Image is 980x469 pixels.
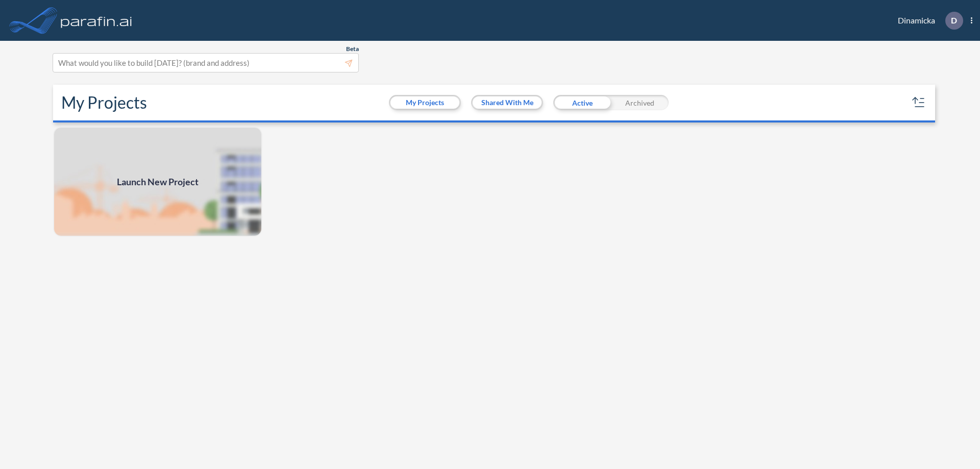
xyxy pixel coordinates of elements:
[553,95,611,110] div: Active
[61,93,147,112] h2: My Projects
[53,127,262,237] img: add
[53,127,262,237] a: Launch New Project
[117,175,199,189] span: Launch New Project
[473,96,542,109] button: Shared With Me
[611,95,669,110] div: Archived
[951,16,957,25] p: D
[883,12,972,30] div: Dinamicka
[59,10,134,31] img: logo
[911,94,927,111] button: sort
[390,96,459,109] button: My Projects
[346,45,359,53] span: Beta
